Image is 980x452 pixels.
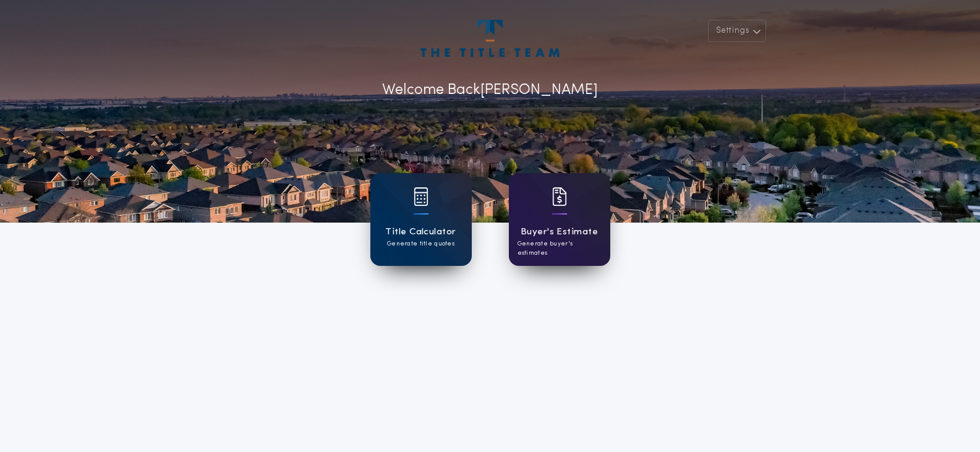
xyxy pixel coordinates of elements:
[552,187,567,206] img: card icon
[518,239,602,258] p: Generate buyer's estimates
[414,187,428,206] img: card icon
[382,79,598,101] p: Welcome Back [PERSON_NAME]
[521,225,598,239] h1: Buyer's Estimate
[420,20,559,57] img: account-logo
[370,173,472,266] a: card iconTitle CalculatorGenerate title quotes
[385,225,456,239] h1: Title Calculator
[387,239,454,249] p: Generate title quotes
[708,20,766,42] button: Settings
[509,173,610,266] a: card iconBuyer's EstimateGenerate buyer's estimates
